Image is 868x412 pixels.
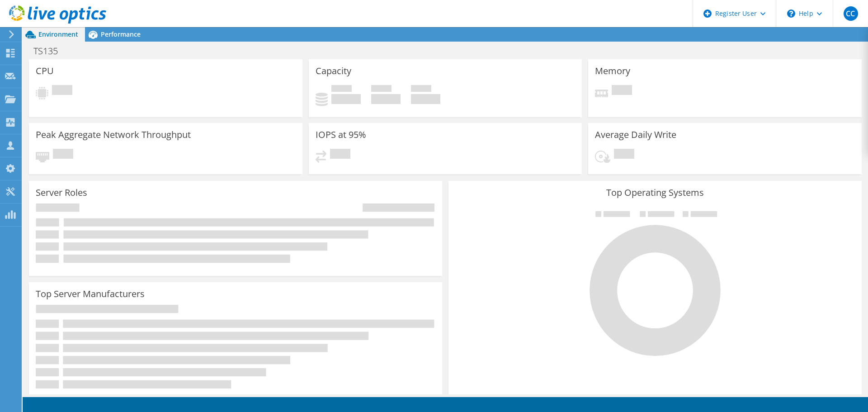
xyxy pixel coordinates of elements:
[52,85,72,97] span: Pending
[411,85,431,94] span: Total
[614,149,634,161] span: Pending
[371,85,392,94] span: Free
[36,66,54,76] h3: CPU
[36,188,87,198] h3: Server Roles
[29,46,72,56] h1: TS135
[36,130,191,140] h3: Peak Aggregate Network Throughput
[787,9,795,18] svg: \n
[316,130,366,140] h3: IOPS at 95%
[331,85,352,94] span: Used
[595,66,630,76] h3: Memory
[316,66,351,76] h3: Capacity
[595,130,676,140] h3: Average Daily Write
[36,289,145,299] h3: Top Server Manufacturers
[53,149,73,161] span: Pending
[101,30,141,38] span: Performance
[455,188,855,198] h3: Top Operating Systems
[612,85,632,97] span: Pending
[844,6,858,21] span: CC
[371,94,401,104] h4: 0 GiB
[330,149,350,161] span: Pending
[411,94,440,104] h4: 0 GiB
[331,94,361,104] h4: 0 GiB
[38,30,78,38] span: Environment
